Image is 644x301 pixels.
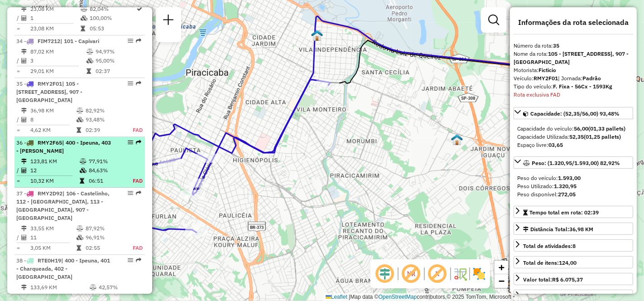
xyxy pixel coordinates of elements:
span: | 106 - Castelinho, 112 - [GEOGRAPHIC_DATA], 113 - [GEOGRAPHIC_DATA], 907 - [GEOGRAPHIC_DATA] [16,190,110,221]
i: Tempo total em rota [80,178,84,184]
div: Número da rota: [514,42,633,50]
i: Distância Total [21,159,27,164]
td: / [16,233,21,242]
td: 36,98 KM [30,106,76,115]
a: Nova sessão e pesquisa [159,11,178,31]
td: 06:51 [88,176,124,185]
i: Total de Atividades [21,294,27,299]
h4: Informações da rota selecionada [514,18,633,27]
i: Tempo total em rota [77,127,81,133]
strong: Padrão [582,75,601,82]
div: Capacidade Utilizada: [517,133,630,141]
div: Tipo do veículo: [514,83,633,91]
div: Peso disponível: [517,190,630,199]
i: % de utilização da cubagem [77,117,83,122]
span: Tempo total em rota: 02:39 [529,209,599,216]
a: Distância Total:36,98 KM [514,223,633,235]
em: Rota exportada [136,140,141,145]
span: Peso do veículo: [517,175,581,181]
td: 100,00% [89,14,136,23]
img: UDC Light Armazém Piracicaba [311,29,323,41]
span: RMY2F01 [38,80,62,87]
td: 29,01 KM [30,67,86,76]
em: Opções [128,257,133,263]
strong: 03,65 [548,141,563,148]
td: 82,04% [89,5,136,14]
a: Zoom in [495,261,508,274]
a: Valor total:R$ 6.075,37 [514,273,633,285]
a: Capacidade: (52,35/56,00) 93,48% [514,107,633,119]
div: Motorista: [514,66,633,74]
td: 51,63% [98,292,141,301]
i: Distância Total [21,108,27,113]
i: Distância Total [21,6,27,12]
strong: 105 - [STREET_ADDRESS], 907 - [GEOGRAPHIC_DATA] [514,50,629,65]
em: Opções [128,38,133,44]
td: 123,81 KM [30,157,79,166]
strong: R$ 6.075,37 [552,276,583,283]
span: | 400 - Ipeuna, 403 - [PERSON_NAME] [16,139,111,154]
td: 02:37 [95,67,141,76]
em: Rota exportada [136,81,141,86]
span: 34 - [16,38,99,44]
i: % de utilização da cubagem [87,58,93,63]
img: Fluxo de ruas [453,267,467,281]
td: 02:55 [85,243,123,252]
td: 95,00% [95,56,141,65]
i: % de utilização do peso [80,159,87,164]
i: Rota otimizada [137,6,143,12]
span: Peso: (1.320,95/1.593,00) 82,92% [532,160,620,166]
div: Map data © contributors,© 2025 TomTom, Microsoft [323,293,514,301]
td: / [16,56,21,65]
td: 84,63% [88,166,124,175]
i: % de utilização do peso [90,285,96,290]
td: 10,32 KM [30,176,79,185]
div: Espaço livre: [517,141,630,149]
em: Opções [128,81,133,86]
strong: 35 [553,42,559,49]
td: 23,08 KM [30,24,80,33]
td: = [16,126,21,135]
div: Jornada Motorista: 09:20 [523,292,587,301]
em: Rota exportada [136,38,141,44]
td: 96,91% [85,233,123,242]
span: Exibir NR [400,263,422,285]
img: Exibir/Ocultar setores [472,267,486,281]
span: 37 - [16,190,110,221]
strong: 1.320,95 [554,183,577,189]
strong: 1.593,00 [558,175,581,181]
span: 35 - [16,80,82,103]
a: Total de itens:124,00 [514,256,633,268]
td: 42,57% [98,283,141,292]
i: Total de Atividades [21,168,27,173]
strong: (01,25 pallets) [584,133,621,140]
i: Distância Total [21,226,27,231]
td: / [16,166,21,175]
i: Distância Total [21,285,27,290]
i: Total de Atividades [21,58,27,63]
div: Capacidade do veículo: [517,125,630,133]
td: 3 [30,56,86,65]
a: Leaflet [326,294,347,300]
img: 480 UDC Light Piracicaba [451,134,463,146]
td: / [16,292,21,301]
div: Distância Total: [523,225,593,233]
div: Nome da rota: [514,50,633,66]
a: Zoom out [495,274,508,288]
strong: 124,00 [559,259,577,266]
td: 87,02 KM [30,47,86,56]
span: + [499,262,505,273]
strong: 56,00 [574,125,588,132]
div: Veículo: [514,74,633,83]
div: Peso: (1.320,95/1.593,00) 82,92% [514,170,633,202]
td: FAD [123,243,143,252]
i: % de utilização da cubagem [90,294,96,299]
a: Exibir filtros [485,11,503,29]
td: FAD [123,126,143,135]
td: 33,55 KM [30,224,76,233]
td: = [16,24,21,33]
td: 23,08 KM [30,5,80,14]
div: Peso Utilizado: [517,182,630,190]
span: 36 - [16,139,111,154]
i: Total de Atividades [21,117,27,122]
